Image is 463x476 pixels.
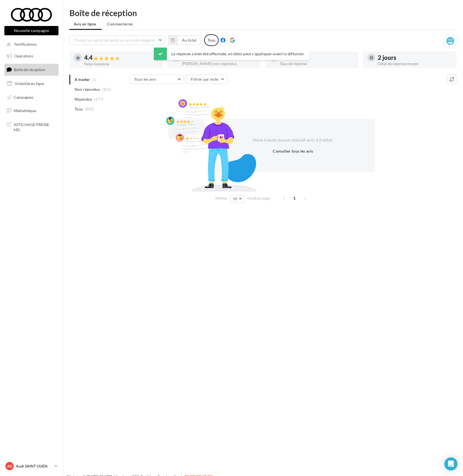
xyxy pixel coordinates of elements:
[154,48,309,60] div: La réponse a bien été effectuée, un délai peut s’appliquer avant la diffusion.
[3,105,60,116] a: Médiathèque
[247,196,270,201] span: résultats/page
[186,75,227,84] button: Filtrer par note
[233,197,238,201] span: 10
[4,461,58,471] a: AS Audi SAINT OUEN
[230,195,244,203] button: 10
[378,62,452,66] div: Délai de réponse moyen
[215,196,227,201] span: Afficher
[271,148,315,154] button: Consulter tous les avis
[444,457,458,471] div: Open Intercom Messenger
[3,64,60,75] a: Boîte de réception
[85,107,94,111] span: (880)
[290,194,299,203] span: 1
[14,54,33,58] span: Opérations
[14,108,36,113] span: Médiathèque
[75,97,92,102] span: Répondus
[3,50,60,62] a: Opérations
[4,26,58,35] button: Nouvelle campagne
[3,92,60,103] a: Campagnes
[69,9,456,17] div: Boîte de réception
[130,75,184,84] button: Tous les avis
[69,36,165,45] button: Choisir un point de vente ou un code magasin
[102,87,112,92] span: (203)
[168,36,201,45] button: Au total
[75,87,100,92] span: Non répondus
[14,42,37,47] span: Notifications
[3,78,60,89] a: Visibilité en ligne
[378,55,452,61] div: 2 jours
[7,463,12,469] span: AS
[107,21,133,27] span: Commentaires
[246,136,340,144] div: Vous n'avez aucun nouvel avis à traiter
[14,95,33,99] span: Campagnes
[15,81,44,86] span: Visibilité en ligne
[280,55,354,61] div: 77 %
[177,36,201,45] button: Au total
[75,106,83,112] span: Tous
[16,463,52,469] p: Audi SAINT OUEN
[14,67,45,72] span: Boîte de réception
[204,34,219,46] div: Tous
[84,62,159,66] div: Note moyenne
[74,38,155,42] span: Choisir un point de vente ou un code magasin
[134,77,156,81] span: Tous les avis
[84,55,159,61] div: 4.4
[94,97,104,101] span: (677)
[14,121,56,133] span: AFFICHAGE PRESSE MD
[280,62,354,66] div: Taux de réponse
[3,119,60,135] a: AFFICHAGE PRESSE MD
